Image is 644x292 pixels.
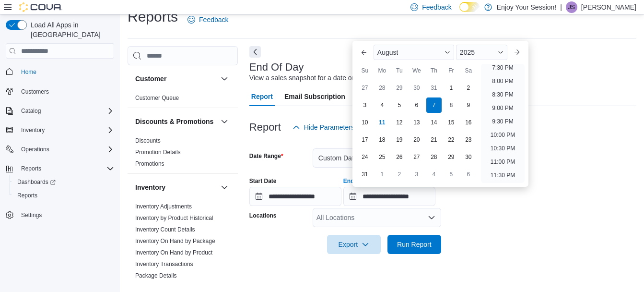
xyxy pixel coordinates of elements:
[135,137,161,145] span: Discounts
[409,167,424,182] div: day-3
[397,240,432,249] span: Run Report
[219,73,230,85] button: Customer
[426,115,442,130] div: day-14
[444,149,459,165] div: day-29
[487,156,519,168] li: 11:00 PM
[497,1,557,13] p: Enjoy Your Session!
[21,68,36,76] span: Home
[251,87,273,106] span: Report
[135,160,164,167] a: Promotions
[135,237,215,245] span: Inventory On Hand by Package
[2,64,118,78] button: Home
[10,189,118,202] button: Reports
[375,97,390,113] div: day-4
[357,63,373,78] div: Su
[357,97,373,113] div: day-3
[284,87,345,106] span: Email Subscription
[135,117,217,126] button: Discounts & Promotions
[135,149,181,156] a: Promotion Details
[487,170,519,181] li: 11:30 PM
[487,143,519,154] li: 10:30 PM
[249,212,277,219] label: Locations
[10,175,118,189] a: Dashboards
[461,80,476,96] div: day-2
[357,80,373,96] div: day-27
[135,226,195,233] span: Inventory Count Details
[357,167,373,182] div: day-31
[249,46,261,58] button: Next
[375,167,390,182] div: day-1
[460,49,475,56] span: 2025
[426,97,442,113] div: day-7
[343,187,435,206] input: Press the down key to enter a popover containing a calendar. Press the escape key to close the po...
[2,143,118,156] button: Operations
[17,85,114,97] span: Customers
[21,126,45,134] span: Inventory
[135,272,177,280] span: Package Details
[135,182,165,192] h3: Inventory
[17,65,114,77] span: Home
[17,105,114,117] span: Catalog
[375,115,390,130] div: day-11
[17,192,37,199] span: Reports
[392,80,407,96] div: day-29
[135,203,192,210] span: Inventory Adjustments
[392,63,407,78] div: Tu
[17,86,53,97] a: Customers
[21,146,49,153] span: Operations
[17,144,53,155] button: Operations
[422,2,451,12] span: Feedback
[17,144,114,155] span: Operations
[17,178,56,186] span: Dashboards
[426,63,442,78] div: Th
[6,61,114,247] nav: Complex example
[17,163,114,174] span: Reports
[2,104,118,118] button: Catalog
[392,132,407,147] div: day-19
[488,62,517,73] li: 7:30 PM
[219,182,230,193] button: Inventory
[289,118,358,137] button: Hide Parameters
[135,74,217,84] button: Customer
[249,73,390,83] div: View a sales snapshot for a date or date range.
[426,132,442,147] div: day-21
[17,66,40,78] a: Home
[135,283,177,291] span: Package History
[426,149,442,165] div: day-28
[327,235,381,254] button: Export
[135,249,212,256] span: Inventory On Hand by Product
[444,132,459,147] div: day-22
[444,167,459,182] div: day-5
[135,94,179,102] span: Customer Queue
[2,208,118,222] button: Settings
[17,124,114,136] span: Inventory
[135,249,212,256] a: Inventory On Hand by Product
[456,45,507,60] div: Button. Open the year selector. 2025 is currently selected.
[392,97,407,113] div: day-5
[509,45,525,60] button: Next month
[249,177,277,185] label: Start Date
[13,176,114,188] span: Dashboards
[428,214,435,221] button: Open list of options
[461,63,476,78] div: Sa
[135,214,213,222] span: Inventory by Product Historical
[135,160,164,168] span: Promotions
[375,63,390,78] div: Mo
[409,115,424,130] div: day-13
[219,116,230,127] button: Discounts & Promotions
[135,226,195,233] a: Inventory Count Details
[459,2,480,12] input: Dark Mode
[17,124,48,136] button: Inventory
[135,95,179,101] a: Customer Queue
[409,97,424,113] div: day-6
[135,117,213,126] h3: Discounts & Promotions
[560,1,562,13] p: |
[135,182,217,192] button: Inventory
[21,107,41,115] span: Catalog
[392,149,407,165] div: day-26
[135,215,213,221] a: Inventory by Product Historical
[21,165,41,172] span: Reports
[135,203,192,210] a: Inventory Adjustments
[409,132,424,147] div: day-20
[135,261,193,268] a: Inventory Transactions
